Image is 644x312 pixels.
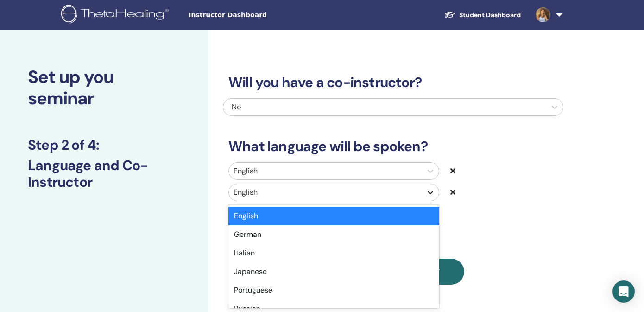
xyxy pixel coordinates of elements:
div: Portuguese [228,281,439,299]
img: graduation-cap-white.svg [444,11,455,19]
span: Instructor Dashboard [189,10,328,20]
div: Japanese [228,262,439,281]
h3: What language will be spoken? [223,138,563,155]
h3: Will you have a co-instructor? [223,74,563,91]
h2: Set up you seminar [28,67,181,109]
a: Student Dashboard [437,6,528,24]
div: Italian [228,244,439,262]
span: No [232,102,241,112]
div: Open Intercom Messenger [612,280,635,303]
div: German [228,225,439,244]
h3: Step 2 of 4 : [28,137,181,153]
div: English [228,207,439,225]
h3: Language and Co-Instructor [28,157,181,191]
img: logo.png [61,5,172,25]
img: default.jpg [536,7,550,22]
